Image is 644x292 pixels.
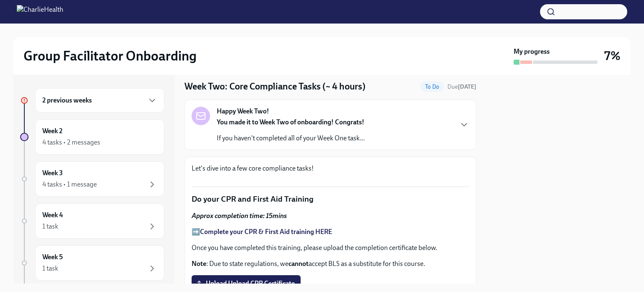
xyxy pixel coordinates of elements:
h6: Week 4 [42,210,63,220]
p: If you haven't completed all of your Week One task... [217,134,365,143]
h3: 7% [604,48,621,63]
h2: Group Facilitator Onboarding [23,47,197,64]
p: Do your CPR and First Aid Training [192,194,469,205]
a: Week 34 tasks • 1 message [20,161,164,197]
span: Upload Upload CPR Certificate [197,279,295,288]
img: CharlieHealth [17,5,63,18]
div: 4 tasks • 2 messages [42,138,100,147]
span: October 6th, 2025 09:00 [447,83,476,91]
p: Let's dive into a few core compliance tasks! [192,164,469,173]
strong: Happy Week Two! [217,107,269,116]
a: Week 24 tasks • 2 messages [20,119,164,155]
a: Week 51 task [20,245,164,281]
div: 4 tasks • 1 message [42,180,97,189]
div: 1 task [42,264,58,273]
label: Upload Upload CPR Certificate [192,275,301,292]
div: 2 previous weeks [35,88,164,113]
strong: cannot [288,260,309,268]
strong: My progress [514,47,550,56]
h6: 2 previous weeks [42,96,92,105]
strong: Note [192,260,206,268]
span: Due [447,83,476,90]
strong: You made it to Week Two of onboarding! Congrats! [217,118,364,126]
p: Once you have completed this training, please upload the completion certificate below. [192,243,469,253]
h4: Week Two: Core Compliance Tasks (~ 4 hours) [184,80,366,93]
h6: Week 2 [42,126,62,136]
strong: Approx completion time: 15mins [192,212,287,220]
p: : Due to state regulations, we accept BLS as a substitute for this course. [192,259,469,268]
h6: Week 5 [42,253,63,262]
a: Week 41 task [20,203,164,239]
h6: Week 3 [42,168,63,178]
strong: [DATE] [458,83,476,90]
div: 1 task [42,222,58,231]
span: To Do [420,84,444,90]
a: Complete your CPR & First Aid training HERE [200,228,332,236]
p: ➡️ [192,227,469,237]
